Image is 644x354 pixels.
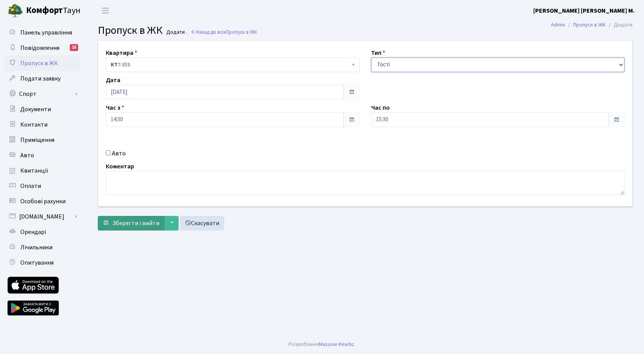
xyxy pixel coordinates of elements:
[20,259,54,267] span: Опитування
[20,44,59,52] span: Повідомлення
[4,209,80,224] a: [DOMAIN_NAME]
[20,28,72,37] span: Панель управління
[20,120,48,129] span: Контакти
[191,28,257,36] a: Назад до всіхПропуск в ЖК
[98,23,163,38] span: Пропуск в ЖК
[20,151,34,160] span: Авто
[106,48,137,58] label: Квартира
[4,163,80,178] a: Квитанції
[96,4,115,17] button: Переключити навігацію
[20,182,41,190] span: Оплати
[4,102,80,117] a: Документи
[319,340,354,348] a: Massive Kinetic
[4,71,80,86] a: Подати заявку
[98,216,164,231] button: Зберегти і вийти
[112,149,126,158] label: Авто
[106,103,124,112] label: Час з
[551,21,565,29] a: Admin
[4,56,80,71] a: Пропуск в ЖК
[573,21,606,29] a: Пропуск в ЖК
[111,61,350,69] span: <b>КТ</b>&nbsp;&nbsp;&nbsp;&nbsp;7-353
[26,4,63,16] b: Комфорт
[4,25,80,40] a: Панель управління
[606,21,632,29] li: Додати
[4,255,80,270] a: Опитування
[4,178,80,194] a: Оплати
[106,76,120,85] label: Дата
[371,48,385,58] label: Тип
[20,197,66,206] span: Особові рахунки
[20,59,58,68] span: Пропуск в ЖК
[20,228,46,236] span: Орендарі
[4,194,80,209] a: Особові рахунки
[4,148,80,163] a: Авто
[8,3,23,18] img: logo.png
[106,58,360,72] span: <b>КТ</b>&nbsp;&nbsp;&nbsp;&nbsp;7-353
[20,136,54,144] span: Приміщення
[165,29,187,36] small: Додати .
[180,216,224,231] a: Скасувати
[4,40,80,56] a: Повідомлення15
[539,17,644,33] nav: breadcrumb
[20,105,51,114] span: Документи
[289,340,355,349] div: Розроблено .
[533,7,635,15] b: [PERSON_NAME] [PERSON_NAME] М.
[4,132,80,148] a: Приміщення
[111,61,118,69] b: КТ
[106,162,134,171] label: Коментар
[533,6,635,15] a: [PERSON_NAME] [PERSON_NAME] М.
[26,4,80,17] span: Таун
[4,86,80,102] a: Спорт
[371,103,390,112] label: Час по
[20,243,53,252] span: Лічильники
[70,44,78,51] div: 15
[4,117,80,132] a: Контакти
[112,219,159,227] span: Зберегти і вийти
[226,28,257,36] span: Пропуск в ЖК
[4,240,80,255] a: Лічильники
[4,224,80,240] a: Орендарі
[20,166,48,175] span: Квитанції
[20,74,61,83] span: Подати заявку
